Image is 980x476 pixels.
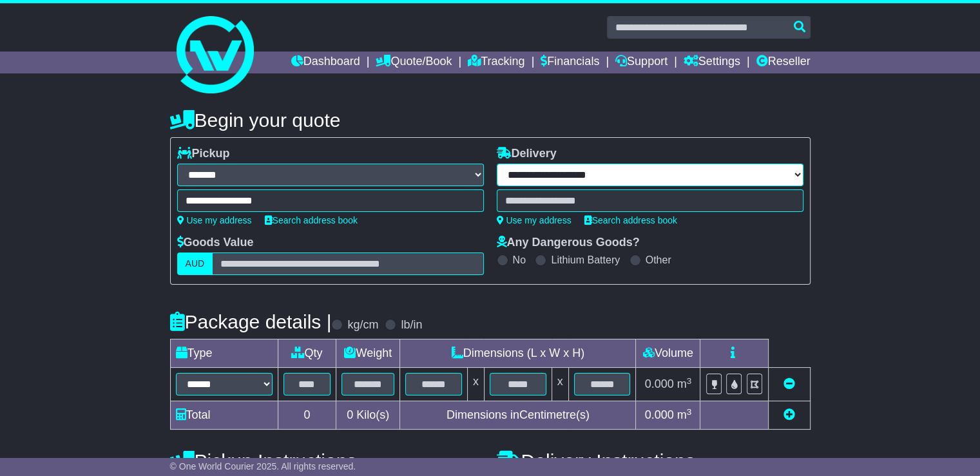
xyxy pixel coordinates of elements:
label: kg/cm [347,318,378,332]
h4: Pickup Instructions [170,450,484,471]
a: Settings [684,52,740,73]
label: Lithium Battery [551,254,620,266]
span: 0.000 [645,408,674,421]
span: 0 [347,408,353,421]
h4: Begin your quote [170,109,811,131]
a: Search address book [265,215,358,225]
td: Type [170,339,278,368]
td: x [467,368,484,401]
td: Total [170,401,278,430]
span: m [677,408,692,421]
sup: 3 [687,407,692,417]
h4: Delivery Instructions [497,450,811,471]
label: No [513,254,526,266]
a: Use my address [497,215,572,225]
td: Qty [278,339,336,368]
span: © One World Courier 2025. All rights reserved. [170,461,356,471]
td: 0 [278,401,336,430]
a: Use my address [177,215,252,225]
td: Dimensions (L x W x H) [400,339,636,368]
a: Add new item [783,408,795,421]
label: Any Dangerous Goods? [497,236,640,250]
a: Quote/Book [376,52,452,73]
a: Tracking [468,52,524,73]
td: Weight [336,339,400,368]
a: Search address book [584,215,677,225]
span: 0.000 [645,377,674,390]
a: Financials [541,52,599,73]
label: Other [646,254,671,266]
a: Dashboard [291,52,360,73]
label: Goods Value [177,236,254,250]
td: Kilo(s) [336,401,400,430]
td: Volume [636,339,700,368]
label: AUD [177,252,213,275]
td: Dimensions in Centimetre(s) [400,401,636,430]
label: Delivery [497,147,557,161]
span: m [677,377,692,390]
a: Support [615,52,668,73]
a: Reseller [756,52,810,73]
h4: Package details | [170,311,332,332]
sup: 3 [687,376,692,386]
label: Pickup [177,147,230,161]
a: Remove this item [783,377,795,390]
label: lb/in [401,318,422,332]
td: x [552,368,568,401]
